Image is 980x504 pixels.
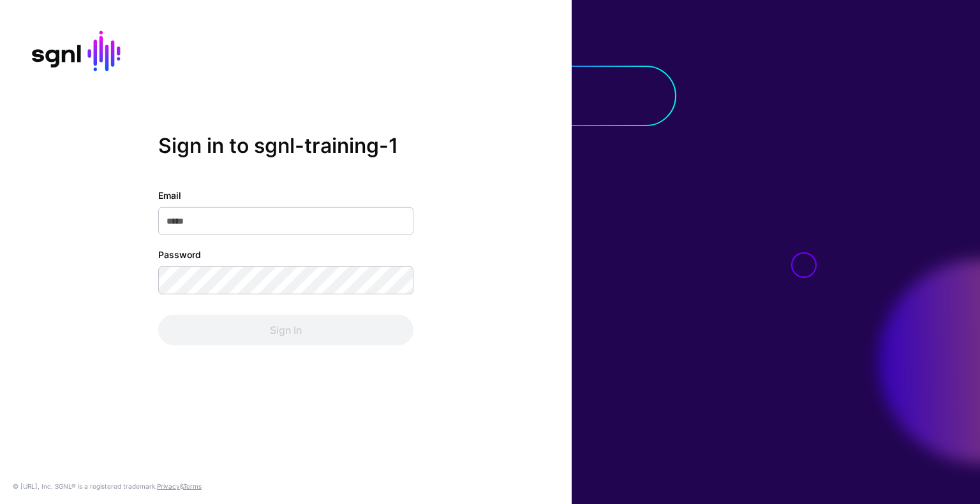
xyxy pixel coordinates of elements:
label: Password [158,248,201,261]
a: Privacy [157,482,180,490]
div: © [URL], Inc. SGNL® is a registered trademark. & [13,481,202,491]
a: Terms [183,482,202,490]
h2: Sign in to sgnl-training-1 [158,133,413,157]
label: Email [158,189,181,202]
